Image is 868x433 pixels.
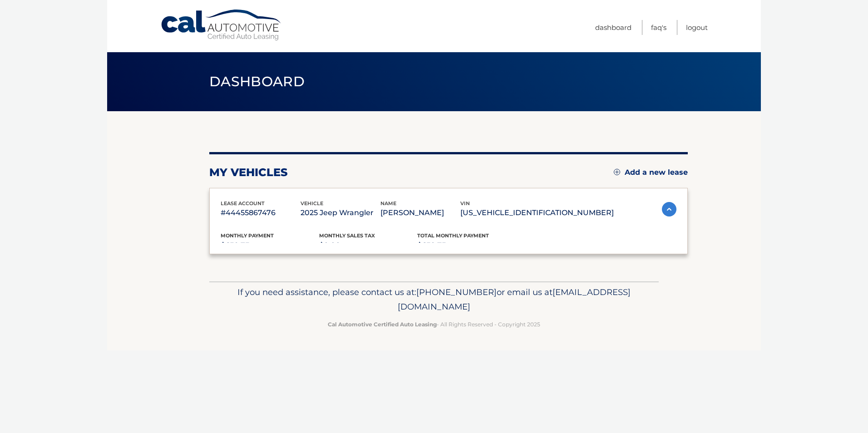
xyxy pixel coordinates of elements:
h2: my vehicles [209,166,288,179]
a: FAQ's [651,20,666,35]
span: vehicle [301,200,323,207]
img: accordion-active.svg [662,202,676,216]
p: [US_VEHICLE_IDENTIFICATION_NUMBER] [460,207,614,219]
p: If you need assistance, please contact us at: or email us at [215,285,653,314]
p: $0.00 [319,239,418,252]
span: Dashboard [209,73,305,90]
a: Cal Automotive [160,9,283,41]
p: - All Rights Reserved - Copyright 2025 [215,320,653,329]
span: vin [460,200,470,207]
p: 2025 Jeep Wrangler [301,207,380,219]
span: lease account [221,200,265,207]
a: Logout [686,20,708,35]
img: add.svg [614,169,620,175]
p: #44455867476 [221,207,301,219]
p: $659.75 [221,239,319,252]
span: name [380,200,396,207]
strong: Cal Automotive Certified Auto Leasing [328,321,437,328]
span: Monthly sales Tax [319,232,375,239]
a: Dashboard [595,20,631,35]
p: [PERSON_NAME] [380,207,460,219]
span: [PHONE_NUMBER] [416,287,497,297]
span: Monthly Payment [221,232,274,239]
span: Total Monthly Payment [417,232,489,239]
a: Add a new lease [614,168,688,177]
p: $659.75 [417,239,516,252]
